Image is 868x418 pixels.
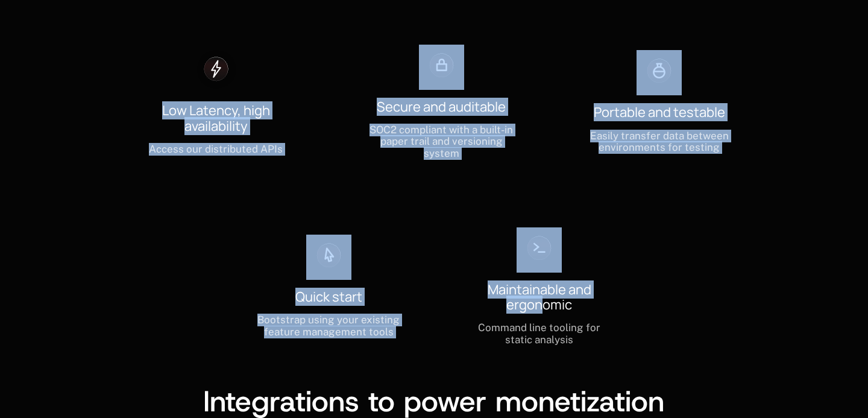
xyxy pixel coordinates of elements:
img: Icon lock [419,45,464,90]
div: Quick start [295,290,362,305]
div: Access our distributed APIs [149,144,283,156]
div: Low Latency, high availability [137,103,295,134]
img: Icon bottle [637,50,682,95]
div: Bootstrap using your existing feature management tools [257,314,400,338]
img: Icon code [517,227,562,273]
img: Icon thunder [193,48,239,93]
img: Icon cursor [306,235,351,280]
div: Command line tooling for static analysis [468,322,611,346]
div: SOC2 compliant with a built-in paper trail and versioning system [368,124,515,160]
div: Easily transfer data between environments for testing [588,130,731,154]
div: Maintainable and ergonomic [468,282,611,313]
div: Secure and auditable [377,100,506,115]
div: Portable and testable [594,105,725,120]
